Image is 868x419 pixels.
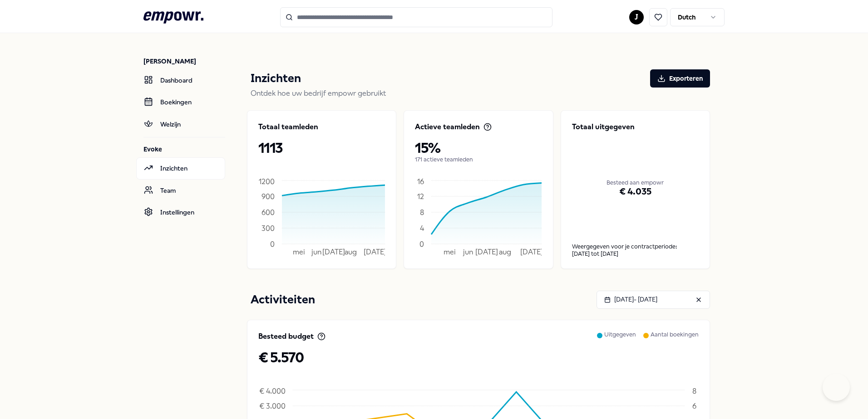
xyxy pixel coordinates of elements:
p: [PERSON_NAME] [143,57,225,66]
tspan: 12 [417,192,424,200]
tspan: mei [293,248,305,256]
p: Inzichten [251,69,301,88]
button: J [629,10,644,24]
tspan: 1200 [259,177,275,186]
p: Besteed budget [258,331,314,342]
tspan: aug [499,248,511,256]
tspan: jun [463,248,473,256]
tspan: 0 [270,239,275,248]
tspan: 0 [419,239,424,248]
tspan: [DATE] [364,248,386,256]
tspan: 300 [261,224,275,232]
div: € 4.035 [572,161,699,222]
div: Besteed aan empowr [572,143,699,222]
tspan: 600 [261,208,275,216]
p: 1113 [258,140,385,156]
p: Weergegeven voor je contractperiode: [572,243,699,250]
p: Totaal teamleden [258,122,318,132]
tspan: [DATE] [520,248,543,256]
input: Search for products, categories or subcategories [280,7,552,27]
tspan: mei [444,248,456,256]
p: Actieve teamleden [415,122,480,132]
tspan: € 4.000 [259,387,286,395]
tspan: 900 [261,192,275,200]
p: 171 actieve teamleden [415,156,542,163]
a: Boekingen [136,91,225,113]
p: Ontdek hoe uw bedrijf empowr gebruikt [251,88,710,99]
div: [DATE] tot [DATE] [572,250,699,258]
a: Welzijn [136,113,225,135]
tspan: 16 [417,177,424,186]
a: Instellingen [136,201,225,223]
a: Team [136,180,225,201]
tspan: [DATE] [322,248,345,256]
tspan: 8 [420,208,424,216]
p: 15% [415,140,542,156]
p: Evoke [143,145,225,154]
p: Uitgegeven [604,331,636,349]
button: [DATE]- [DATE] [597,291,710,309]
p: Aantal boekingen [651,331,699,349]
iframe: Help Scout Beacon - Open [823,374,850,401]
tspan: aug [345,248,357,256]
a: Inzichten [136,157,225,179]
div: [DATE] - [DATE] [604,294,657,304]
a: Dashboard [136,69,225,91]
tspan: 8 [692,387,696,395]
tspan: € 3.000 [259,401,286,410]
button: Exporteren [650,69,710,88]
tspan: jun [311,248,321,256]
p: Activiteiten [251,291,315,309]
tspan: 6 [692,401,696,410]
tspan: [DATE] [475,248,498,256]
p: Totaal uitgegeven [572,122,699,132]
p: € 5.570 [258,349,699,365]
tspan: 4 [420,224,424,232]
